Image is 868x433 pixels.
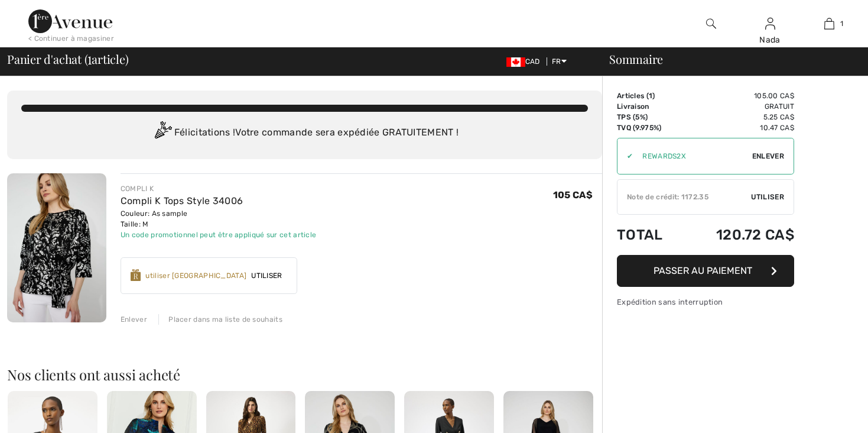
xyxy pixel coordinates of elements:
div: Note de crédit: 1172.35 [617,192,751,202]
span: 1 [649,92,652,100]
img: Compli K Tops Style 34006 [7,173,106,322]
div: Nada [741,34,799,46]
span: Panier d'achat ( article) [7,53,129,65]
div: ✔ [617,151,633,161]
a: 1 [800,17,858,31]
img: Reward-Logo.svg [131,269,141,281]
img: recherche [706,17,716,31]
img: Canadian Dollar [506,57,525,67]
td: TVQ (9.975%) [617,122,682,133]
span: FR [552,57,567,66]
td: 105.00 CA$ [682,91,794,101]
div: Félicitations ! Votre commande sera expédiée GRATUITEMENT ! [21,121,588,145]
div: COMPLI K [121,183,317,194]
td: Total [617,215,682,255]
span: 105 CA$ [553,189,593,201]
img: Mon panier [824,17,834,31]
div: Un code promotionnel peut être appliqué sur cet article [121,230,317,240]
span: Utiliser [751,192,784,202]
span: Enlever [752,151,784,161]
div: Couleur: As sample Taille: M [121,208,317,230]
span: CAD [506,57,545,66]
td: Articles ( ) [617,91,682,101]
td: TPS (5%) [617,112,682,122]
span: Passer au paiement [654,265,752,276]
span: 1 [87,50,92,66]
a: Se connecter [765,18,775,29]
td: Livraison [617,101,682,112]
h2: Nos clients ont aussi acheté [7,367,602,382]
button: Passer au paiement [617,255,794,287]
div: Sommaire [595,53,861,65]
img: Congratulation2.svg [151,121,174,145]
div: Enlever [121,314,147,325]
span: Utiliser [246,270,287,281]
td: 5.25 CA$ [682,112,794,122]
div: Expédition sans interruption [617,296,794,308]
input: Code promo [633,138,752,174]
span: 1 [840,18,843,29]
td: 10.47 CA$ [682,122,794,133]
img: 1ère Avenue [28,9,112,33]
div: utiliser [GEOGRAPHIC_DATA] [145,270,246,281]
td: 120.72 CA$ [682,215,794,255]
img: Mes infos [765,17,775,31]
div: Placer dans ma liste de souhaits [158,314,282,325]
div: < Continuer à magasiner [28,33,114,44]
td: Gratuit [682,101,794,112]
a: Compli K Tops Style 34006 [121,195,243,206]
